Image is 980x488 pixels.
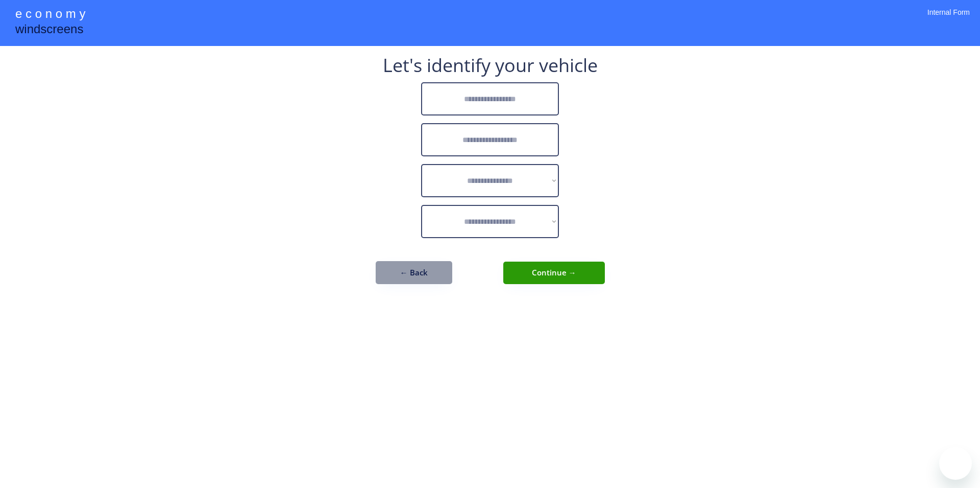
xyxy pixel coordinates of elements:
[383,56,598,75] div: Let's identify your vehicle
[927,8,970,31] div: Internal Form
[376,261,452,284] button: ← Back
[15,20,83,40] div: windscreens
[15,5,85,25] div: e c o n o m y
[939,447,972,480] iframe: Button to launch messaging window
[503,262,605,284] button: Continue →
